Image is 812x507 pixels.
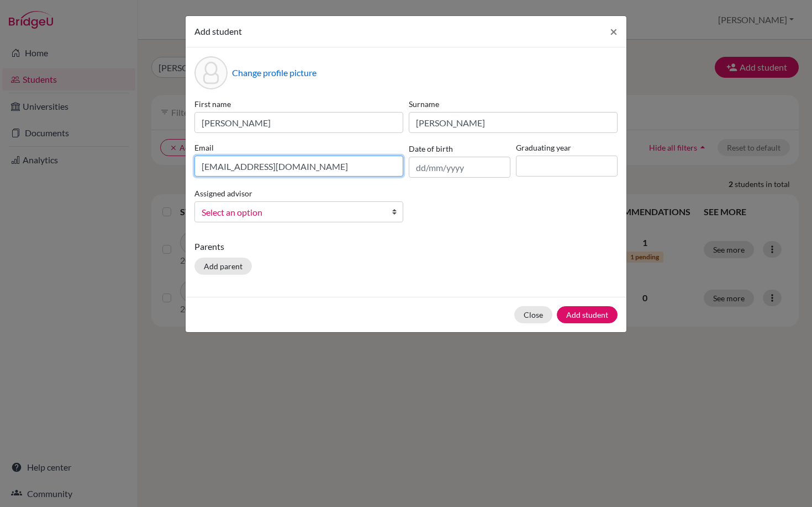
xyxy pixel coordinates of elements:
[194,56,228,89] div: Profile picture
[194,188,252,199] label: Assigned advisor
[202,205,382,220] span: Select an option
[194,240,618,253] p: Parents
[194,258,252,275] button: Add parent
[194,98,403,110] label: First name
[409,98,618,110] label: Surname
[409,143,453,154] label: Date of birth
[516,142,618,153] label: Graduating year
[557,306,618,323] button: Add student
[409,157,510,178] input: dd/mm/yyyy
[601,16,626,47] button: Close
[514,306,552,323] button: Close
[194,26,242,36] span: Add student
[610,23,618,39] span: ×
[194,142,403,153] label: Email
